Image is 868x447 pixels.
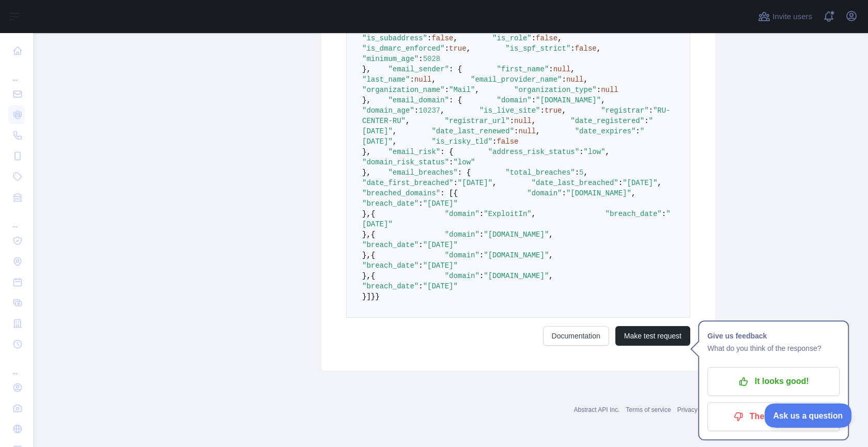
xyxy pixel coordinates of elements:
span: "domain" [445,210,479,218]
span: : [644,117,648,125]
span: : [562,75,566,84]
span: : [445,86,449,94]
span: "address_risk_status" [488,148,579,156]
span: "domain" [445,272,479,280]
span: "domain" [445,251,479,259]
span: "registrar" [601,106,648,115]
span: }, [362,148,371,156]
span: "low" [453,158,475,166]
span: "[DATE]" [423,199,458,208]
span: : [419,282,423,290]
span: , [453,34,457,42]
p: What do you think of the response? [707,342,840,354]
span: "is_live_site" [479,106,540,115]
span: true [545,106,562,115]
span: "ExploitIn" [484,210,531,218]
div: ... [8,356,25,376]
span: , [467,44,471,53]
span: { [371,251,375,259]
span: null [518,127,536,135]
span: , [557,34,562,42]
span: : [410,75,414,84]
span: "is_risky_tld" [431,137,492,146]
span: , [657,179,661,187]
span: "breach_date" [362,261,419,270]
span: "low" [584,148,606,156]
span: { [371,210,375,218]
span: "[DOMAIN_NAME]" [484,251,549,259]
span: , [406,117,410,125]
span: "domain" [527,189,562,197]
span: null [514,117,532,125]
span: "date_registered" [570,117,644,125]
span: : [575,168,579,177]
span: "breach_date" [362,282,419,290]
span: : [649,106,653,115]
span: , [549,230,553,239]
span: 10237 [419,106,440,115]
span: : [479,272,484,280]
span: { [453,189,457,197]
a: Privacy policy [677,406,715,413]
span: : [479,230,484,239]
span: Invite users [772,11,812,23]
span: "registrar_url" [445,117,510,125]
span: : [532,96,536,104]
button: Invite users [756,8,814,25]
span: "[DOMAIN_NAME]" [536,96,601,104]
span: "last_name" [362,75,410,84]
span: false [497,137,518,146]
div: ... [8,209,25,229]
span: : [445,44,449,53]
span: }, [362,230,371,239]
span: : [579,148,583,156]
span: "is_subaddress" [362,34,427,42]
span: : [570,44,575,53]
span: , [584,168,588,177]
span: }, [362,210,371,218]
span: : [ [440,189,453,197]
span: "date_last_breached" [532,179,618,187]
span: { [371,272,375,280]
span: , [606,148,610,156]
span: null [566,75,584,84]
a: Documentation [543,326,609,346]
span: }, [362,65,371,73]
span: "is_spf_strict" [505,44,570,53]
span: , [532,210,536,218]
span: : [636,127,640,135]
span: : [492,137,497,146]
span: : [597,86,601,94]
span: : [540,106,545,115]
span: "date_expires" [575,127,636,135]
span: "[DOMAIN_NAME]" [484,230,549,239]
span: "[DATE]" [423,282,458,290]
span: }, [362,168,371,177]
span: null [553,65,571,73]
span: : [562,189,566,197]
span: : [514,127,518,135]
span: "email_provider_name" [471,75,562,84]
h1: Give us feedback [707,330,840,342]
span: : [453,179,457,187]
span: } [375,292,379,301]
span: "minimum_age" [362,55,419,63]
span: "first_name" [497,65,549,73]
span: "breach_date" [362,199,419,208]
span: , [549,272,553,280]
span: "domain" [445,230,479,239]
button: Make test request [615,326,690,346]
span: , [631,189,636,197]
span: : [549,65,553,73]
span: , [532,117,536,125]
a: Abstract API Inc. [574,406,620,413]
span: : [419,261,423,270]
span: } [371,292,375,301]
span: : [419,241,423,249]
span: : [449,158,453,166]
span: "date_first_breached" [362,179,453,187]
span: , [475,86,479,94]
span: "organization_name" [362,86,445,94]
span: ] [366,292,370,301]
span: "[DOMAIN_NAME]" [566,189,631,197]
